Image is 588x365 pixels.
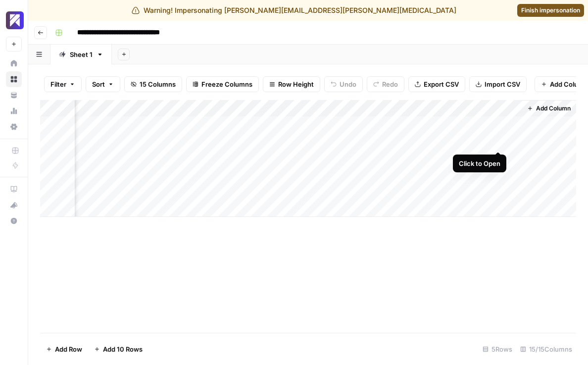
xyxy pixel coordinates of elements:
div: Sheet 1 [70,50,93,59]
button: Import CSV [469,76,527,92]
button: Redo [367,76,404,92]
div: 15/15 Columns [516,341,576,357]
span: Import CSV [485,79,520,89]
a: Finish impersonation [517,4,584,17]
div: Warning! Impersonating [PERSON_NAME][EMAIL_ADDRESS][PERSON_NAME][MEDICAL_DATA] [132,5,456,15]
a: Your Data [6,87,22,103]
span: Row Height [278,79,314,89]
button: 15 Columns [124,76,182,92]
a: Home [6,55,22,71]
div: 5 Rows [479,341,516,357]
span: Finish impersonation [521,6,580,15]
button: Add Row [40,341,88,357]
span: Undo [340,79,356,89]
span: Add Column [550,79,588,89]
a: Settings [6,119,22,135]
span: Freeze Columns [201,79,252,89]
a: Usage [6,103,22,119]
button: Freeze Columns [186,76,259,92]
button: Help + Support [6,213,22,229]
a: Browse [6,71,22,87]
button: Export CSV [408,76,465,92]
span: Add Row [55,344,82,354]
button: Undo [324,76,363,92]
a: Sheet 1 [50,45,112,64]
button: Row Height [263,76,320,92]
span: Redo [382,79,398,89]
span: Add 10 Rows [103,344,143,354]
button: Add Column [523,102,575,115]
button: Filter [44,76,82,92]
button: Workspace: Overjet - Test [6,8,22,33]
span: Sort [92,79,105,89]
div: What's new? [6,198,21,212]
button: Add 10 Rows [88,341,148,357]
span: Export CSV [424,79,459,89]
a: AirOps Academy [6,181,22,197]
img: Overjet - Test Logo [6,11,24,29]
button: What's new? [6,197,22,213]
span: Filter [50,79,66,89]
button: Sort [86,76,120,92]
span: Add Column [536,104,571,113]
span: 15 Columns [140,79,176,89]
div: Click to Open [459,158,500,168]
